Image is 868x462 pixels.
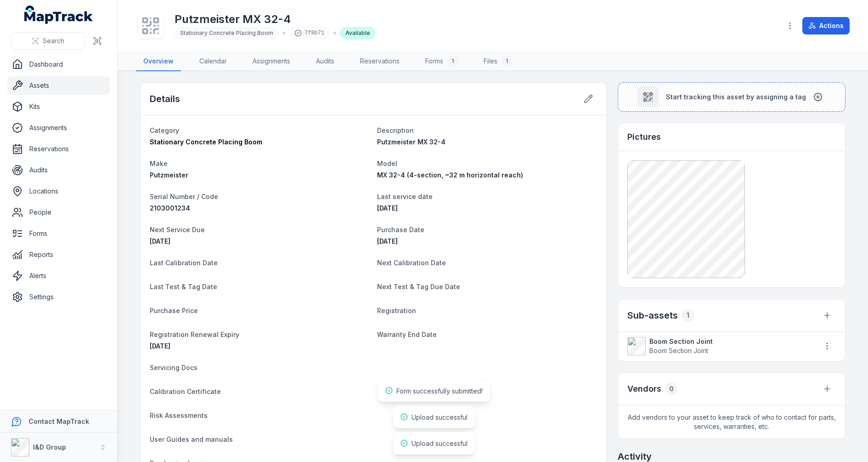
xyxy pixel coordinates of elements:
strong: I&D Group [33,443,66,451]
span: Purchase Date [377,226,424,234]
span: Putzmeister [150,171,188,179]
span: Last service date [377,193,433,200]
time: 02/04/2025, 12:00:00 am [377,204,398,212]
span: Servicing Docs [150,364,197,371]
a: Dashboard [7,55,110,74]
span: Registration Renewal Expiry [150,331,239,338]
span: Make [150,160,168,167]
div: 1 [682,309,694,322]
a: MapTrack [24,6,93,24]
span: User Guides and manuals [150,435,233,443]
span: MX 32-4 (4-section, ~32 m horizontal reach) [377,171,523,179]
a: People [7,203,110,222]
span: Start tracking this asset by assigning a tag [666,92,806,102]
span: Risk Assessments [150,411,208,419]
span: Category [150,126,179,134]
a: Forms1 [418,52,465,71]
span: Upload successful [411,439,468,447]
h1: Putzmeister MX 32-4 [175,12,376,27]
a: Alerts [7,267,110,285]
a: Reports [7,245,110,264]
h2: Sub-assets [627,309,678,322]
button: Search [11,32,85,50]
a: Locations [7,182,110,200]
span: Last Test & Tag Date [150,283,217,291]
span: Stationary Concrete Placing Boom [180,29,273,36]
time: 02/04/2026, 12:00:00 am [150,237,170,245]
span: Registration [377,307,416,314]
a: Files1 [476,52,519,71]
a: Overview [136,52,181,71]
time: 03/04/2023, 12:00:00 am [377,237,398,245]
h3: Vendors [627,382,661,395]
span: Add vendors to your asset to keep track of who to contact for parts, services, warranties, etc. [618,405,845,439]
span: Next Test & Tag Due Date [377,283,460,291]
a: Audits [309,52,342,71]
a: Assignments [245,52,298,71]
a: Boom Section JointBoom Section Joint [627,337,809,355]
div: Available [340,27,376,40]
a: Kits [7,97,110,116]
span: Upload successful [411,413,468,421]
a: Calendar [192,52,234,71]
span: 2103001234 [150,204,190,212]
a: Audits [7,161,110,179]
span: Stationary Concrete Placing Boom [150,138,262,146]
button: Start tracking this asset by assigning a tag [618,82,845,112]
a: Forms [7,224,110,243]
button: Actions [802,17,850,34]
div: 1 [501,56,512,67]
a: Reservations [7,140,110,158]
span: [DATE] [377,237,398,245]
span: Warranty End Date [377,331,437,338]
span: Boom Section Joint [649,347,708,354]
span: Model [377,160,397,167]
span: Form successfully submitted! [396,387,483,395]
div: 0 [665,382,678,395]
a: Settings [7,288,110,306]
span: Serial Number / Code [150,193,218,200]
span: [DATE] [377,204,398,212]
strong: Boom Section Joint [649,337,809,346]
span: [DATE] [150,342,170,350]
span: Calibration Certificate [150,388,221,395]
h2: Details [150,92,180,105]
span: Search [43,36,64,46]
span: Next Calibration Date [377,259,446,267]
span: [DATE] [150,237,170,245]
span: Description [377,126,414,134]
h3: Pictures [627,131,661,143]
div: 1 [447,56,458,67]
a: Reservations [353,52,407,71]
span: Putzmeister MX 32-4 [377,138,445,146]
span: Purchase Price [150,307,198,314]
a: Assignments [7,119,110,137]
span: Last Calibration Date [150,259,218,267]
div: 7f8b71 [289,27,330,40]
strong: Contact MapTrack [28,417,89,425]
time: 20/11/2025, 12:00:00 am [150,342,170,350]
a: Assets [7,76,110,95]
span: Next Service Due [150,226,205,234]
